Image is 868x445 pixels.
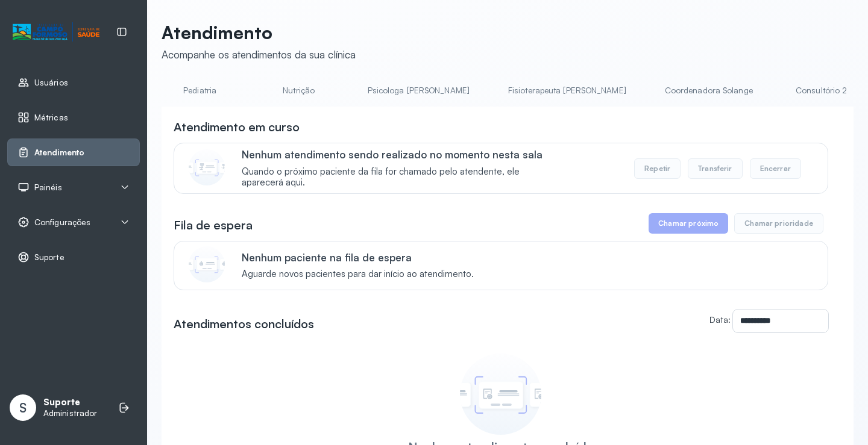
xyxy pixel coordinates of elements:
[162,22,356,43] p: Atendimento
[257,81,341,101] a: Nutrição
[460,353,541,435] img: Imagem de empty state
[34,182,62,193] span: Painéis
[43,397,97,408] p: Suporte
[653,81,765,101] a: Coordenadora Solange
[174,119,300,135] h3: Atendimento em curso
[242,166,561,189] span: Quando o próximo paciente da fila for chamado pelo atendente, ele aparecerá aqui.
[189,246,225,282] img: Imagem de CalloutCard
[34,148,84,158] span: Atendimento
[242,148,561,161] p: Nenhum atendimento sendo realizado no momento nesta sala
[43,408,97,419] p: Administrador
[17,146,130,158] a: Atendimento
[162,48,356,61] div: Acompanhe os atendimentos da sua clínica
[649,213,728,234] button: Chamar próximo
[17,76,130,89] a: Usuários
[17,111,130,123] a: Métricas
[356,81,482,101] a: Psicologa [PERSON_NAME]
[242,251,474,264] p: Nenhum paciente na fila de espera
[734,213,823,234] button: Chamar prioridade
[34,78,68,88] span: Usuários
[174,316,314,332] h3: Atendimentos concluídos
[34,252,64,263] span: Suporte
[750,158,801,179] button: Encerrar
[496,81,638,101] a: Fisioterapeuta [PERSON_NAME]
[779,81,864,101] a: Consultório 2
[34,217,90,228] span: Configurações
[189,149,225,185] img: Imagem de CalloutCard
[13,22,99,42] img: Logotipo do estabelecimento
[688,158,743,179] button: Transferir
[158,81,242,101] a: Pediatria
[174,217,253,234] h3: Fila de espera
[634,158,681,179] button: Repetir
[709,314,731,325] label: Data:
[34,113,68,123] span: Métricas
[242,269,474,280] span: Aguarde novos pacientes para dar início ao atendimento.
